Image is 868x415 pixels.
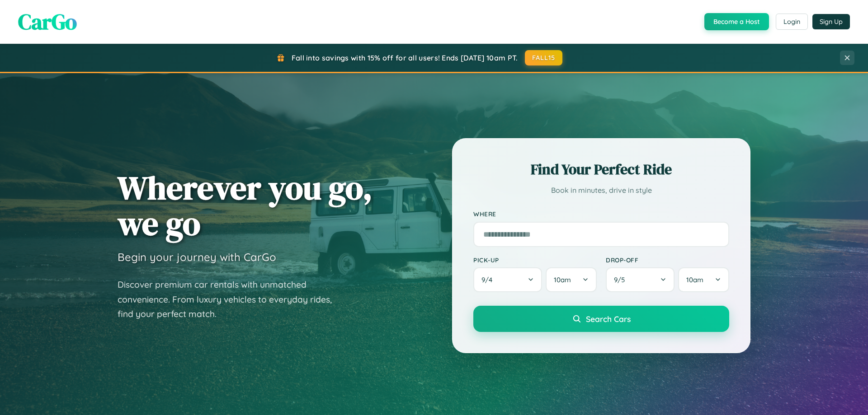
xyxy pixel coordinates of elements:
[546,267,597,292] button: 10am
[586,314,631,324] span: Search Cars
[118,250,276,264] h3: Begin your journey with CarGo
[473,210,729,218] label: Where
[686,275,703,284] span: 10am
[678,267,729,292] button: 10am
[473,267,542,292] button: 9/4
[554,275,571,284] span: 10am
[812,14,850,29] button: Sign Up
[525,50,563,65] button: FALL15
[473,159,729,179] h2: Find Your Perfect Ride
[704,13,769,30] button: Become a Host
[606,256,729,264] label: Drop-off
[473,256,597,264] label: Pick-up
[481,275,497,284] span: 9 / 4
[473,184,729,197] p: Book in minutes, drive in style
[18,7,77,37] span: CarGo
[118,170,373,241] h1: Wherever you go, we go
[292,53,518,62] span: Fall into savings with 15% off for all users! Ends [DATE] 10am PT.
[614,275,629,284] span: 9 / 5
[776,14,808,30] button: Login
[606,267,675,292] button: 9/5
[473,306,729,332] button: Search Cars
[118,277,344,322] p: Discover premium car rentals with unmatched convenience. From luxury vehicles to everyday rides, ...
